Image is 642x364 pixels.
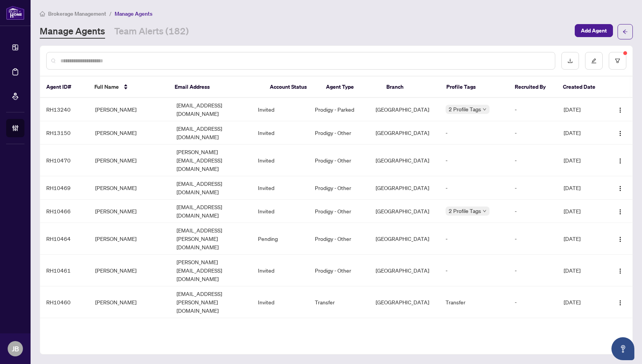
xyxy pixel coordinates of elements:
span: Manage Agents [115,10,152,17]
span: JB [12,343,19,354]
th: Account Status [264,76,320,98]
td: [EMAIL_ADDRESS][PERSON_NAME][DOMAIN_NAME] [170,286,252,318]
td: [DATE] [558,176,606,200]
td: RH10470 [40,145,89,176]
button: Logo [614,103,626,115]
td: - [439,223,509,255]
td: Transfer [439,286,509,318]
span: down [483,209,486,213]
td: [PERSON_NAME] [89,176,170,200]
td: [PERSON_NAME] [89,255,170,286]
button: Logo [614,154,626,166]
span: 2 Profile Tags [449,206,481,215]
img: Logo [617,268,623,274]
td: Invited [252,98,309,121]
td: [PERSON_NAME] [89,318,170,341]
td: [DATE] [558,318,606,341]
td: RH10461 [40,255,89,286]
img: Logo [617,158,623,164]
td: [GEOGRAPHIC_DATA] [370,121,439,145]
td: RH13150 [40,121,89,145]
td: [EMAIL_ADDRESS][DOMAIN_NAME] [170,98,252,121]
button: Add Agent [575,24,613,37]
img: Logo [617,130,623,136]
td: [PERSON_NAME] [89,223,170,255]
td: RH10464 [40,223,89,255]
th: Created Date [557,76,605,98]
span: download [567,58,573,63]
button: Logo [614,205,626,217]
td: Prodigy - Other [309,200,370,223]
td: [PERSON_NAME] [89,200,170,223]
button: Logo [614,127,626,139]
td: Prodigy - Other [309,121,370,145]
span: arrow-left [623,29,628,34]
span: Add Agent [581,24,607,37]
td: Transfer [309,286,370,318]
td: [EMAIL_ADDRESS][PERSON_NAME][DOMAIN_NAME] [170,223,252,255]
th: Full Name [88,76,169,98]
td: - [509,255,558,286]
td: [GEOGRAPHIC_DATA] [370,176,439,200]
td: [DATE] [558,121,606,145]
td: Invited [252,255,309,286]
td: [PERSON_NAME] [89,286,170,318]
td: - [509,121,558,145]
td: [PERSON_NAME] [89,145,170,176]
td: - [439,176,509,200]
td: [EMAIL_ADDRESS][DOMAIN_NAME] [170,318,252,341]
td: [DATE] [558,255,606,286]
button: Logo [614,182,626,194]
img: Logo [617,300,623,306]
button: Logo [614,264,626,276]
td: RH10460 [40,286,89,318]
td: Invited [252,176,309,200]
td: [EMAIL_ADDRESS][DOMAIN_NAME] [170,121,252,145]
td: Prodigy - Other [309,176,370,200]
td: [DATE] [558,145,606,176]
td: - [439,121,509,145]
a: Manage Agents [40,25,105,39]
td: [GEOGRAPHIC_DATA] [370,200,439,223]
td: - [509,223,558,255]
td: New Registrant [309,318,370,341]
td: - [509,176,558,200]
td: New Registrant [439,318,509,341]
li: / [109,9,112,18]
span: 2 Profile Tags [449,105,481,114]
img: Logo [617,185,623,192]
th: Agent Type [320,76,380,98]
td: Invited [252,286,309,318]
td: RH10459 [40,318,89,341]
button: Logo [614,232,626,245]
td: [DATE] [558,223,606,255]
td: [DATE] [558,200,606,223]
td: - [509,318,558,341]
td: Pending [252,223,309,255]
td: [PERSON_NAME] [89,121,170,145]
td: [EMAIL_ADDRESS][DOMAIN_NAME] [170,176,252,200]
img: Logo [617,209,623,215]
img: logo [6,6,24,20]
td: Invited [252,200,309,223]
td: [EMAIL_ADDRESS][DOMAIN_NAME] [170,200,252,223]
td: - [439,145,509,176]
td: - [439,255,509,286]
td: [DATE] [558,286,606,318]
td: RH13240 [40,98,89,121]
td: [GEOGRAPHIC_DATA] [370,255,439,286]
td: Invited [252,121,309,145]
td: - [509,286,558,318]
td: RH10469 [40,176,89,200]
th: Email Address [169,76,264,98]
button: edit [585,52,603,70]
td: [DATE] [558,98,606,121]
td: Prodigy - Parked [309,98,370,121]
button: filter [609,52,626,70]
th: Agent ID# [40,76,88,98]
td: [GEOGRAPHIC_DATA] [370,145,439,176]
td: Invited [252,145,309,176]
th: Branch [380,76,441,98]
td: Prodigy - Other [309,223,370,255]
span: Brokerage Management [48,10,106,17]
